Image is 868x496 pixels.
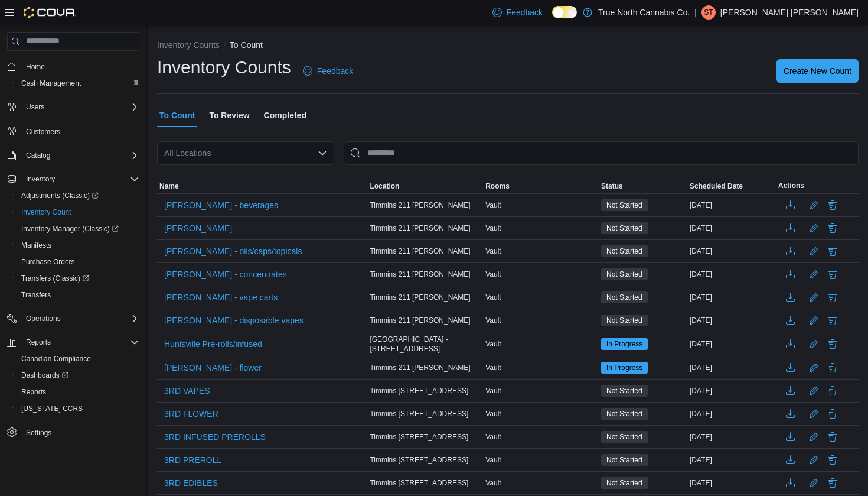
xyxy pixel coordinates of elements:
[17,189,103,203] a: Adjustments (Classic)
[601,291,648,303] span: Not Started
[2,310,144,327] button: Operations
[21,191,99,200] span: Adjustments (Classic)
[825,267,840,281] button: Delete
[483,267,599,281] div: Vault
[264,103,306,127] span: Completed
[21,335,139,349] span: Reports
[687,198,776,212] div: [DATE]
[21,335,56,349] button: Reports
[17,222,123,236] a: Inventory Manager (Classic)
[164,454,221,466] span: 3RD PREROLL
[370,247,470,256] span: Timmins 211 [PERSON_NAME]
[601,268,648,280] span: Not Started
[21,148,139,163] span: Catalog
[483,244,599,258] div: Vault
[26,314,61,323] span: Operations
[687,407,776,421] div: [DATE]
[17,271,139,286] span: Transfers (Classic)
[687,337,776,351] div: [DATE]
[720,5,859,20] p: [PERSON_NAME] [PERSON_NAME]
[12,221,144,237] a: Inventory Manager (Classic)
[26,102,44,112] span: Users
[159,181,179,191] span: Name
[807,335,821,353] button: Edit count details
[2,99,144,115] button: Users
[17,189,139,203] span: Adjustments (Classic)
[21,125,65,139] a: Customers
[606,478,642,488] span: Not Started
[12,204,144,221] button: Inventory Count
[12,187,144,204] a: Adjustments (Classic)
[17,352,139,366] span: Canadian Compliance
[599,179,687,193] button: Status
[825,407,840,421] button: Delete
[807,242,821,260] button: Edit count details
[606,362,642,373] span: In Progress
[776,59,859,83] button: Create New Count
[21,404,83,413] span: [US_STATE] CCRS
[694,5,697,20] p: |
[26,428,51,437] span: Settings
[606,455,642,465] span: Not Started
[370,181,399,191] span: Location
[157,56,291,79] h1: Inventory Counts
[704,5,713,20] span: ST
[807,359,821,377] button: Edit count details
[606,315,642,326] span: Not Started
[552,6,577,18] input: Dark Mode
[367,179,483,193] button: Location
[298,59,358,83] a: Feedback
[483,384,599,398] div: Vault
[26,174,55,184] span: Inventory
[17,385,139,399] span: Reports
[12,400,144,417] button: [US_STATE] CCRS
[21,290,51,300] span: Transfers
[17,271,94,286] a: Transfers (Classic)
[606,339,642,349] span: In Progress
[601,315,648,326] span: Not Started
[17,205,76,219] a: Inventory Count
[687,361,776,375] div: [DATE]
[157,40,220,50] button: Inventory Counts
[12,270,144,287] a: Transfers (Classic)
[159,265,292,283] button: [PERSON_NAME] - concentrates
[606,292,642,303] span: Not Started
[552,18,553,19] span: Dark Mode
[825,221,840,235] button: Delete
[2,171,144,187] button: Inventory
[164,338,262,350] span: Huntsville Pre-rolls/infused
[483,198,599,212] div: Vault
[507,7,543,18] span: Feedback
[21,312,139,326] span: Operations
[606,200,642,210] span: Not Started
[606,269,642,280] span: Not Started
[807,196,821,214] button: Edit count details
[825,290,840,304] button: Delete
[601,181,623,191] span: Status
[807,451,821,469] button: Edit count details
[17,288,139,302] span: Transfers
[159,196,283,214] button: [PERSON_NAME] - beverages
[370,270,470,279] span: Timmins 211 [PERSON_NAME]
[606,432,642,442] span: Not Started
[159,335,267,353] button: Huntsville Pre-rolls/infused
[778,181,804,190] span: Actions
[21,354,91,364] span: Canadian Compliance
[26,151,50,160] span: Catalog
[21,241,51,250] span: Manifests
[2,147,144,164] button: Catalog
[164,291,278,303] span: [PERSON_NAME] - vape carts
[825,384,840,398] button: Delete
[825,313,840,328] button: Delete
[370,455,468,465] span: Timmins [STREET_ADDRESS]
[21,59,139,74] span: Home
[318,148,327,158] button: Open list of options
[159,382,215,400] button: 3RD VAPES
[370,363,470,372] span: Timmins 211 [PERSON_NAME]
[601,408,648,420] span: Not Started
[17,222,139,236] span: Inventory Manager (Classic)
[164,408,218,420] span: 3RD FLOWER
[17,401,87,416] a: [US_STATE] CCRS
[687,290,776,304] div: [DATE]
[807,312,821,329] button: Edit count details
